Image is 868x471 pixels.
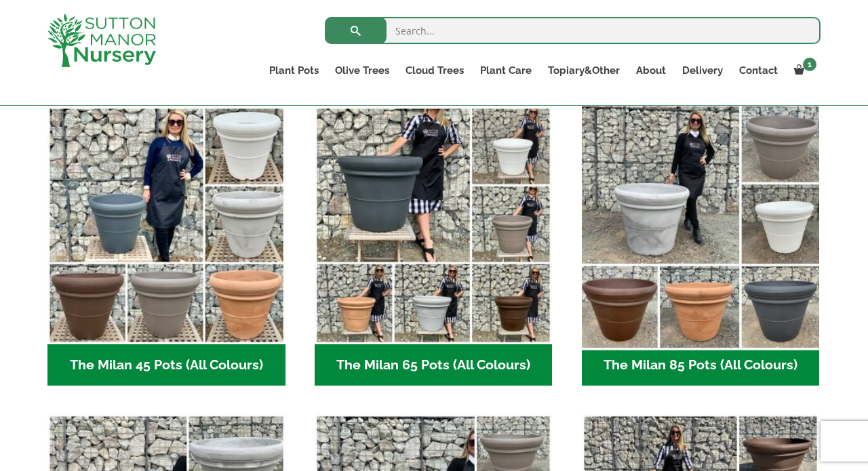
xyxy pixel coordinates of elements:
[47,106,285,344] img: The Milan 45 Pots (All Colours)
[540,61,628,80] a: Topiary&Other
[786,61,821,80] a: 1
[315,344,553,386] h2: The Milan 65 Pots (All Colours)
[397,61,472,80] a: Cloud Trees
[327,61,397,80] a: Olive Trees
[47,14,156,67] img: logo
[315,106,553,386] a: Visit product category The Milan 65 Pots (All Colours)
[47,106,285,386] a: Visit product category The Milan 45 Pots (All Colours)
[582,344,820,386] h2: The Milan 85 Pots (All Colours)
[628,61,674,80] a: About
[47,344,285,386] h2: The Milan 45 Pots (All Colours)
[582,106,820,386] a: Visit product category The Milan 85 Pots (All Colours)
[261,61,327,80] a: Plant Pots
[803,58,816,71] span: 1
[325,17,821,44] input: Search...
[674,61,731,80] a: Delivery
[731,61,786,80] a: Contact
[315,106,553,344] img: The Milan 65 Pots (All Colours)
[576,100,825,350] img: The Milan 85 Pots (All Colours)
[472,61,540,80] a: Plant Care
